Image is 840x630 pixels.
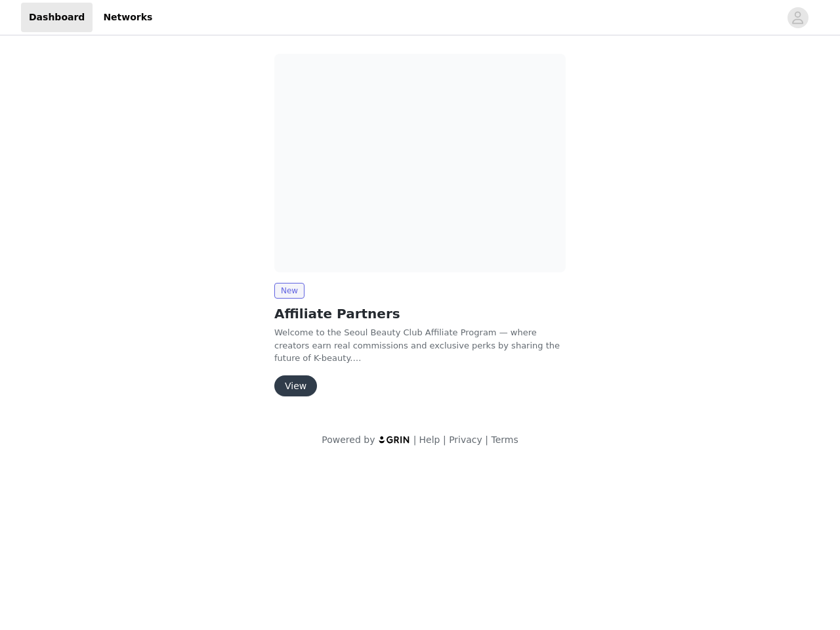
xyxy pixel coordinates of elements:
[274,326,566,365] p: Welcome to the Seoul Beauty Club Affiliate Program — where creators earn real commissions and exc...
[322,434,375,445] span: Powered by
[419,434,440,445] a: Help
[95,3,160,32] a: Networks
[791,7,804,28] div: avatar
[443,434,446,445] span: |
[449,434,482,445] a: Privacy
[491,434,518,445] a: Terms
[485,434,488,445] span: |
[274,54,566,272] img: Seoul Beauty Club
[274,381,317,391] a: View
[274,304,566,324] h2: Affiliate Partners
[274,283,304,299] span: New
[21,3,93,32] a: Dashboard
[413,434,417,445] span: |
[274,375,317,396] button: View
[378,435,411,444] img: logo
